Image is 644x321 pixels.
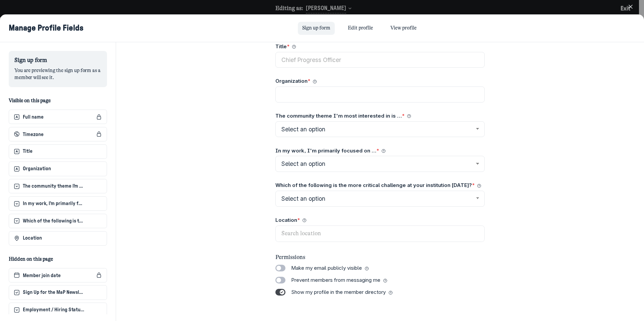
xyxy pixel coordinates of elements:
[275,254,485,261] span: Permissions
[23,165,51,173] span: Organization
[291,276,387,284] span: Prevent members from messaging me
[291,288,392,296] span: Show my profile in the member directory
[14,67,101,81] p: You are previewing the sign up form as a member will see it.
[390,24,417,32] span: View profile
[23,289,85,296] span: Sign Up for the MaP Newsletter
[275,77,317,85] span: Organization
[9,196,107,211] li: In my work, I'm primarily focused on …
[275,52,485,68] input: Chief Progress Officer
[23,200,85,207] span: In my work, I'm primarily focused on …
[96,131,102,137] svg: System Field
[96,272,102,278] svg: System Field
[9,231,107,246] li: Location
[23,148,33,155] span: Title
[96,114,102,120] svg: System Field
[9,127,107,141] li: Timezone
[275,147,386,155] span: In my work, I'm primarily focused on …
[14,57,101,64] span: Sign up form
[275,182,481,189] span: Which of the following is the more critical challenge at your institution [DATE]?
[275,216,307,224] span: Location
[276,226,484,242] input: Search location
[23,235,42,242] span: Location
[348,24,373,32] span: Edit profile
[9,98,51,104] span: Visible on this page
[9,268,107,282] li: Member join date
[9,144,107,159] li: Title
[291,264,369,272] span: Make my email publicly visible
[275,43,296,51] span: Title
[23,132,44,137] span: Timezone
[9,214,107,228] li: Which of the following is the more critical challenge at your institution [DATE]?
[9,179,107,193] li: The community theme I'm most interested in is …
[23,217,85,225] span: Which of the following is the more critical challenge at your institution [DATE]?
[9,162,107,176] li: Organization
[302,24,330,32] span: Sign up form
[23,183,85,190] span: The community theme I'm most interested in is …
[23,273,61,278] span: Member join date
[9,285,107,300] li: Sign Up for the MaP Newsletter
[9,23,84,33] h5: Manage Profile Fields
[9,110,107,124] li: Full name
[23,306,85,314] span: Employment / Hiring Status (Optional)
[23,115,44,120] span: Full name
[9,256,53,262] span: Hidden on this page
[9,303,107,317] li: Employment / Hiring Status (Optional)
[275,112,411,120] span: The community theme I'm most interested in is …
